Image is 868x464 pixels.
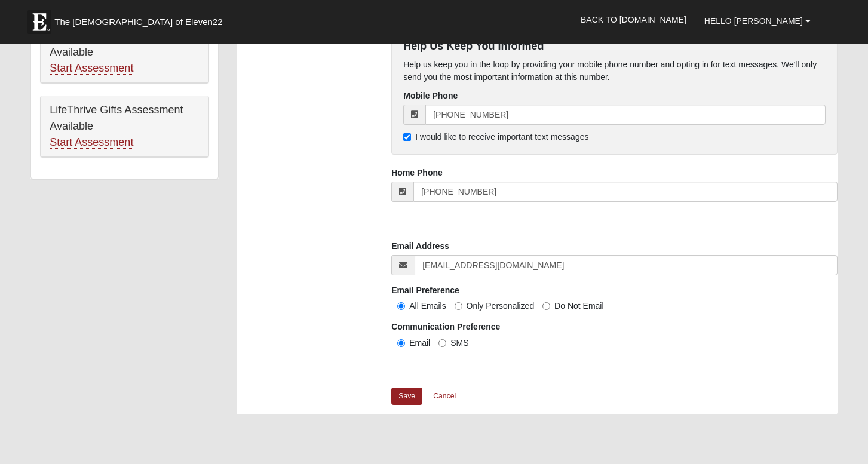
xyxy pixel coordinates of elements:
div: LifeThrive Gifts Assessment Available [41,96,208,157]
p: Help us keep you in the loop by providing your mobile phone number and opting in for text message... [403,59,825,84]
input: Only Personalized [455,302,462,310]
label: Communication Preference [391,321,500,333]
a: The [DEMOGRAPHIC_DATA] of Eleven22 [22,4,260,34]
span: SMS [450,338,468,348]
a: Cancel [425,387,464,405]
input: Email [397,339,405,347]
div: Motivators Available [41,22,208,83]
input: Do Not Email [542,302,550,310]
a: Start Assessment [50,136,133,149]
input: SMS [438,339,446,347]
span: Hello [PERSON_NAME] [704,16,803,26]
input: I would like to receive important text messages [403,133,411,141]
a: Start Assessment [50,62,133,75]
span: All Emails [409,301,446,311]
img: Eleven22 logo [27,10,51,34]
label: Email Address [391,240,449,252]
a: Hello [PERSON_NAME] [695,6,820,36]
label: Mobile Phone [403,90,458,102]
span: Do Not Email [554,301,603,311]
a: Save [391,388,422,405]
h4: Help Us Keep You Informed [403,40,825,53]
input: All Emails [397,302,405,310]
a: Back to [DOMAIN_NAME] [572,5,695,35]
span: The [DEMOGRAPHIC_DATA] of Eleven22 [54,16,222,28]
span: Email [409,338,430,348]
span: I would like to receive important text messages [415,132,588,142]
label: Email Preference [391,284,459,296]
label: Home Phone [391,167,443,179]
span: Only Personalized [467,301,535,311]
